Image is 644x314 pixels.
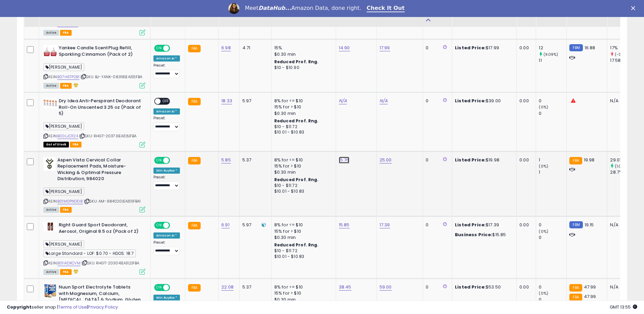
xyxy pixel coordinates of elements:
[242,45,266,51] div: 4.71
[274,59,319,65] b: Reduced Prof. Rng.
[60,30,72,36] span: FBA
[88,304,118,310] a: Privacy Policy
[455,98,511,104] div: $39.00
[274,228,331,234] div: 15% for > $10
[426,284,447,290] div: 0
[274,177,319,182] b: Reduced Prof. Rng.
[539,104,548,110] small: (0%)
[155,157,163,163] span: ON
[455,98,486,104] b: Listed Price:
[610,304,637,310] span: 2025-09-15 13:55 GMT
[339,222,350,228] a: 15.85
[519,98,531,104] div: 0.00
[43,45,57,58] img: 41KKYObQyFL._SL40_.jpg
[455,284,486,290] b: Listed Price:
[43,249,136,257] span: Large Standard - LOF: $0.70 - HDOS: 18.7
[43,207,59,213] span: All listings currently available for purchase on Amazon
[539,222,566,228] div: 0
[188,98,201,105] small: FBA
[60,269,72,275] span: FBA
[539,57,566,64] div: 11
[274,104,331,110] div: 15% for > $10
[380,45,390,51] a: 17.99
[569,221,583,228] small: FBM
[274,45,331,51] div: 15%
[380,284,392,291] a: 59.00
[43,122,84,130] span: [PERSON_NAME]
[455,222,486,228] b: Listed Price:
[242,222,266,228] div: 5.97
[245,5,361,12] div: Meet Amazon Data, done right.
[169,223,180,228] span: OFF
[81,260,140,266] span: | SKU: RHGT-20304|EA|1|2|FBA
[161,99,171,104] span: OFF
[274,98,331,104] div: 8% for <= $10
[153,116,180,131] div: Preset:
[43,269,59,275] span: All listings currently available for purchase on Amazon
[380,98,388,104] a: N/A
[339,157,349,163] a: 15.76
[274,169,331,175] div: $0.30 min
[274,189,331,194] div: $10.01 - $10.83
[274,118,319,124] b: Reduced Prof. Rng.
[153,175,180,190] div: Preset:
[585,45,595,51] span: 16.88
[153,63,180,78] div: Preset:
[80,74,142,80] span: | SKU: BJ-YANK-08318|EA|1|1|FBA
[43,222,145,274] div: ASIN:
[615,52,629,57] small: (-3.3%)
[426,45,447,51] div: 0
[539,229,548,234] small: (0%)
[426,98,447,104] div: 0
[274,290,331,296] div: 15% for > $10
[380,157,392,163] a: 25.00
[43,83,59,89] span: All listings currently available for purchase on Amazon
[258,5,291,11] i: DataHub...
[274,110,331,117] div: $0.30 min
[60,83,72,89] span: FBA
[584,293,596,300] span: 47.99
[155,46,163,51] span: ON
[274,242,319,248] b: Reduced Prof. Rng.
[584,284,596,290] span: 47.99
[455,45,486,51] b: Listed Price:
[221,45,231,51] a: 6.98
[539,284,566,290] div: 0
[57,260,80,266] a: B01IADXCVM
[615,163,629,169] small: (1.08%)
[455,157,511,163] div: $19.98
[455,284,511,290] div: $53.50
[72,83,79,87] i: hazardous material
[59,222,141,236] b: Right Guard Sport Deodorant, Aerosol, Original 8.5 oz (Pack of 2)
[631,6,638,10] div: Close
[274,51,331,57] div: $0.30 min
[43,157,145,212] div: ASIN:
[367,5,405,12] a: Check It Out
[43,63,84,71] span: [PERSON_NAME]
[169,285,180,291] span: OFF
[43,30,59,36] span: All listings currently available for purchase on Amazon
[426,157,447,163] div: 0
[60,207,72,213] span: FBA
[188,45,201,52] small: FBA
[70,142,81,147] span: FBA
[155,223,163,228] span: ON
[274,234,331,241] div: $0.30 min
[155,285,163,291] span: ON
[221,157,231,163] a: 5.85
[274,254,331,260] div: $10.01 - $10.83
[242,98,266,104] div: 5.97
[242,157,266,163] div: 5.37
[57,198,83,204] a: B01M0PNDD8
[188,284,201,292] small: FBA
[7,304,32,310] strong: Copyright
[57,74,79,80] a: B07H6TP2B1
[43,98,145,146] div: ASIN:
[169,157,180,163] span: OFF
[426,222,447,228] div: 0
[57,157,140,184] b: Aspen Vista Cervical Collar Replacement Pads, Moisture-Wicking & Optimal Pressure Distribution, 9...
[43,222,57,231] img: 31dG2bYAOrL._SL40_.jpg
[153,55,180,62] div: Amazon AI *
[274,65,331,71] div: $10 - $10.90
[58,304,87,310] a: Terms of Use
